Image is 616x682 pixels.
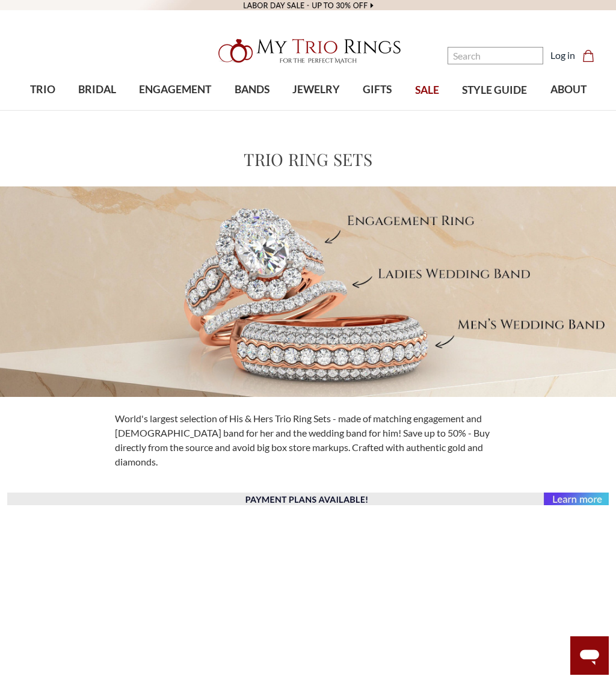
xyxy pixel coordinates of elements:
a: GIFTS [351,70,403,109]
a: My Trio Rings [179,32,437,70]
span: SALE [415,82,439,98]
span: BANDS [235,82,269,97]
svg: cart.cart_preview [582,50,594,62]
input: Search [448,47,543,64]
a: STYLE GUIDE [451,71,538,110]
button: submenu toggle [310,109,322,111]
div: World's largest selection of His & Hers Trio Ring Sets - made of matching engagement and [DEMOGRA... [108,411,509,469]
a: BANDS [223,70,280,109]
button: submenu toggle [246,109,258,111]
a: SALE [404,71,451,110]
button: submenu toggle [91,109,103,111]
span: GIFTS [363,82,392,97]
a: BRIDAL [67,70,128,109]
h1: Trio Ring Sets [244,147,372,172]
a: Cart with 0 items [582,48,602,63]
button: submenu toggle [169,109,181,111]
button: submenu toggle [37,109,49,111]
a: TRIO [18,70,66,109]
a: JEWELRY [281,70,351,109]
span: ENGAGEMENT [139,82,211,97]
button: submenu toggle [371,109,383,111]
a: ENGAGEMENT [128,70,223,109]
span: BRIDAL [78,82,116,97]
img: My Trio Rings [212,32,404,70]
span: TRIO [30,82,55,97]
a: Log in [550,48,575,63]
span: JEWELRY [292,82,340,97]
